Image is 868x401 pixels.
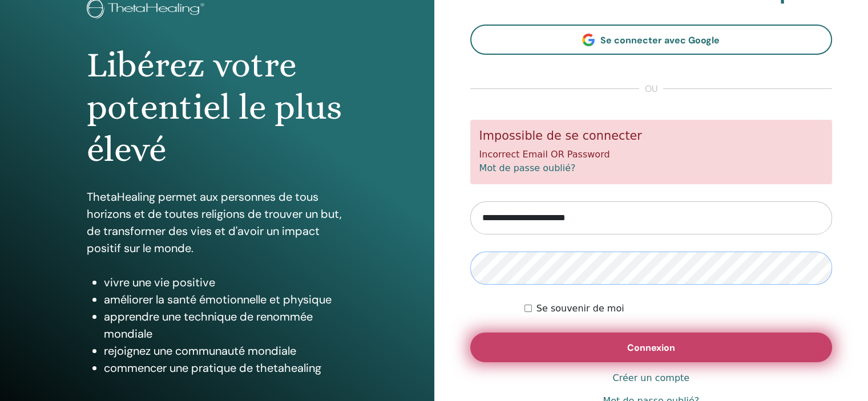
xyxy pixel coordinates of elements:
h1: Libérez votre potentiel le plus élevé [87,44,348,171]
span: ou [639,82,663,96]
li: vivre une vie positive [104,274,348,291]
label: Se souvenir de moi [536,302,624,315]
li: rejoignez une communauté mondiale [104,342,348,359]
li: améliorer la santé émotionnelle et physique [104,291,348,308]
p: ThetaHealing permet aux personnes de tous horizons et de toutes religions de trouver un but, de t... [87,188,348,257]
span: Se connecter avec Google [600,34,720,46]
li: commencer une pratique de thetahealing [104,359,348,376]
h5: Impossible de se connecter [479,129,823,143]
a: Mot de passe oublié? [479,163,576,173]
a: Créer un compte [612,371,689,385]
a: Se connecter avec Google [470,25,833,55]
div: Keep me authenticated indefinitely or until I manually logout [524,302,832,315]
span: Connexion [627,342,675,354]
button: Connexion [470,333,833,362]
li: apprendre une technique de renommée mondiale [104,308,348,342]
div: Incorrect Email OR Password [470,120,833,184]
